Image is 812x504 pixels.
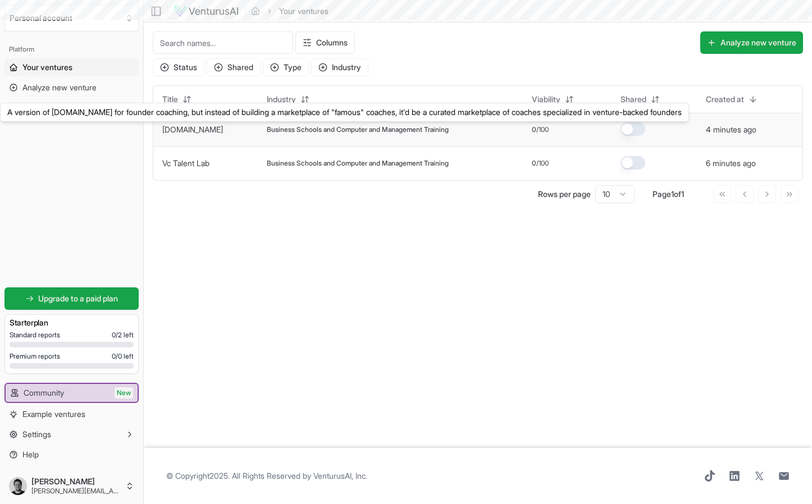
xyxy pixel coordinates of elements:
button: Shared [207,58,261,76]
button: Title [156,90,198,108]
span: Example ventures [22,409,85,420]
a: Analyze new venture [4,79,139,97]
a: Help [4,446,139,464]
button: [DOMAIN_NAME] [162,124,223,135]
span: [PERSON_NAME] [31,476,121,487]
button: Status [153,58,204,76]
img: ALV-UjUfPWrIoNDQiAOREH6_-z9HbV8a40pNjcA03KQEpAOzMY6UkCiywytdEl_hH3TzT1HYvEVHolB9_AV6j5G5qu3LJTeMM... [9,477,27,495]
button: Analyze new venture [700,31,803,54]
p: A version of [DOMAIN_NAME] for founder coaching, but instead of building a marketplace of "famous... [7,107,682,118]
span: Analyze new venture [22,82,97,93]
span: Community [24,387,64,398]
button: Industry [260,90,316,108]
span: 0 / 2 left [112,331,134,340]
span: Business Schools and Computer and Management Training [267,125,449,134]
span: Shared [621,94,646,105]
span: Standard reports [10,331,60,340]
span: © Copyright 2025 . All Rights Reserved by . [166,470,367,482]
span: Upgrade to a paid plan [38,293,118,304]
button: Vc Talent Lab [162,158,209,169]
button: [PERSON_NAME][PERSON_NAME][EMAIL_ADDRESS][DOMAIN_NAME] [4,473,139,500]
span: Viability [532,94,560,105]
button: Type [263,58,309,76]
button: Columns [295,31,355,54]
button: 6 minutes ago [706,158,756,169]
span: of [674,189,681,199]
span: Premium reports [10,352,60,361]
a: Your ventures [4,58,139,76]
input: Search names... [153,31,293,54]
span: Business Schools and Computer and Management Training [267,159,449,168]
span: 0 / 0 left [112,352,134,361]
span: Industry [267,94,296,105]
button: Settings [4,425,139,443]
button: Created at [699,90,764,108]
span: Created at [706,94,744,105]
h3: Starter plan [10,317,134,328]
span: 0 [532,159,536,168]
a: VenturusAI, Inc [313,471,366,480]
span: 1 [671,189,674,199]
button: Industry [311,58,368,76]
p: Rows per page [538,189,591,200]
div: Platform [4,40,139,58]
a: [DOMAIN_NAME] [162,125,223,134]
span: [PERSON_NAME][EMAIL_ADDRESS][DOMAIN_NAME] [31,487,121,496]
span: /100 [536,159,549,168]
span: Settings [22,429,51,440]
button: 4 minutes ago [706,124,756,135]
span: 1 [681,189,684,199]
a: Vc Talent Lab [162,158,209,168]
span: /100 [536,125,549,134]
span: New [115,387,133,398]
span: Title [162,94,178,105]
a: Example ventures [4,405,139,423]
a: Upgrade to a paid plan [4,287,139,310]
span: Your ventures [22,62,72,73]
span: Page [653,189,671,199]
button: Viability [525,90,581,108]
span: Help [22,449,39,460]
button: Shared [614,90,667,108]
a: CommunityNew [6,384,138,402]
span: 0 [532,125,536,134]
